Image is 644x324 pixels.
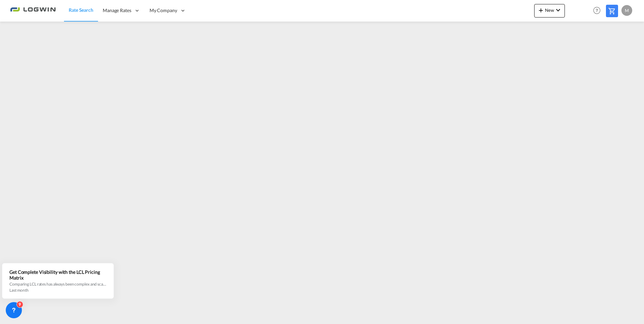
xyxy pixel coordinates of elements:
[537,7,562,13] span: New
[537,6,545,14] md-icon: icon-plus 400-fg
[69,7,93,13] span: Rate Search
[103,7,131,14] span: Manage Rates
[150,7,177,14] span: My Company
[10,3,56,18] img: 2761ae10d95411efa20a1f5e0282d2d7.png
[554,6,562,14] md-icon: icon-chevron-down
[591,5,603,16] span: Help
[591,5,606,17] div: Help
[534,4,565,18] button: icon-plus 400-fgNewicon-chevron-down
[621,5,632,16] div: M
